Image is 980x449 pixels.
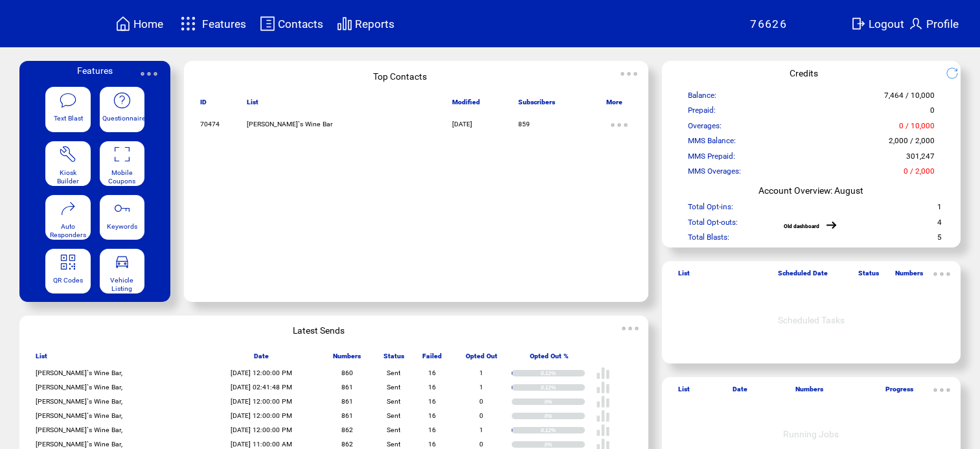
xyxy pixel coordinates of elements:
[36,397,122,406] span: [PERSON_NAME]`s Wine Bar,
[428,369,436,377] span: 16
[479,397,483,406] span: 0
[778,269,828,283] span: Scheduled Date
[100,195,144,240] a: Keywords
[869,17,904,30] span: Logout
[544,413,584,419] div: 0%
[678,269,690,283] span: List
[341,369,353,377] span: 860
[858,269,879,283] span: Status
[59,199,77,217] img: auto-responders.svg
[479,383,483,391] span: 1
[596,395,610,409] img: poll%20-%20white.svg
[373,71,427,82] span: Top Contacts
[341,440,353,448] span: 862
[688,106,716,121] span: Prepaid:
[341,426,353,434] span: 862
[606,98,622,112] span: More
[688,152,735,167] span: MMS Prepaid:
[59,145,77,163] img: tool%201.svg
[387,383,400,391] span: Sent
[383,352,404,366] span: Status
[750,17,787,30] span: 76626
[45,249,90,294] a: QR Codes
[904,167,935,181] span: 0 / 2,000
[530,352,569,366] span: Opted Out %
[231,369,292,377] span: [DATE] 12:00:00 PM
[541,384,585,391] div: 0.12%
[850,16,866,32] img: exit.svg
[387,397,400,406] span: Sent
[733,385,747,399] span: Date
[387,369,400,377] span: Sent
[895,269,923,283] span: Numbers
[946,67,968,80] img: refresh.png
[100,141,144,186] a: Mobile Coupons
[929,377,955,403] img: ellypsis.svg
[428,397,436,406] span: 16
[36,352,47,366] span: List
[59,253,77,271] img: qr.svg
[889,136,935,151] span: 2,000 / 2,000
[596,366,610,380] img: poll%20-%20white.svg
[906,152,935,167] span: 301,247
[784,223,819,229] a: Old dashboard
[175,11,248,36] a: Features
[59,91,77,109] img: text-blast.svg
[479,426,483,434] span: 1
[544,398,584,405] div: 0%
[758,185,863,196] span: Account Overview: August
[422,352,442,366] span: Failed
[36,369,122,377] span: [PERSON_NAME]`s Wine Bar,
[452,98,480,112] span: Modified
[596,423,610,437] img: poll%20-%20white.svg
[937,202,942,217] span: 1
[688,202,733,217] span: Total Opt-ins:
[929,261,955,287] img: ellypsis.svg
[293,325,345,336] span: Latest Sends
[254,352,269,366] span: Date
[231,411,292,420] span: [DATE] 12:00:00 PM
[133,17,163,30] span: Home
[783,429,839,439] span: Running Jobs
[778,315,845,325] span: Scheduled Tasks
[541,370,585,376] div: 0.12%
[36,440,122,448] span: [PERSON_NAME]`s Wine Bar,
[518,98,555,112] span: Subscribers
[202,17,246,30] span: Features
[177,13,199,34] img: features.svg
[606,112,632,138] img: ellypsis.svg
[596,409,610,423] img: poll%20-%20white.svg
[387,426,400,434] span: Sent
[479,369,483,377] span: 1
[136,61,162,87] img: ellypsis.svg
[541,427,585,433] div: 0.12%
[899,121,935,136] span: 0 / 10,000
[452,120,472,128] span: [DATE]
[341,383,353,391] span: 861
[617,316,643,341] img: ellypsis.svg
[428,411,436,420] span: 16
[36,383,122,391] span: [PERSON_NAME]`s Wine Bar,
[200,120,220,128] span: 70474
[908,16,924,32] img: profile.svg
[688,167,741,181] span: MMS Overages:
[45,195,90,240] a: Auto Responders
[428,383,436,391] span: 16
[36,426,122,434] span: [PERSON_NAME]`s Wine Bar,
[247,120,333,128] span: [PERSON_NAME]`s Wine Bar
[258,14,325,34] a: Contacts
[260,16,275,32] img: contacts.svg
[885,385,913,399] span: Progress
[688,233,729,248] span: Total Blasts:
[247,98,258,112] span: List
[466,352,497,366] span: Opted Out
[113,253,131,271] img: vehicle-listing.svg
[688,121,722,136] span: Overages:
[57,168,79,185] span: Kiosk Builder
[45,141,90,186] a: Kiosk Builder
[278,17,323,30] span: Contacts
[926,17,959,30] span: Profile
[113,199,131,217] img: keywords.svg
[113,145,131,163] img: coupons.svg
[355,17,394,30] span: Reports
